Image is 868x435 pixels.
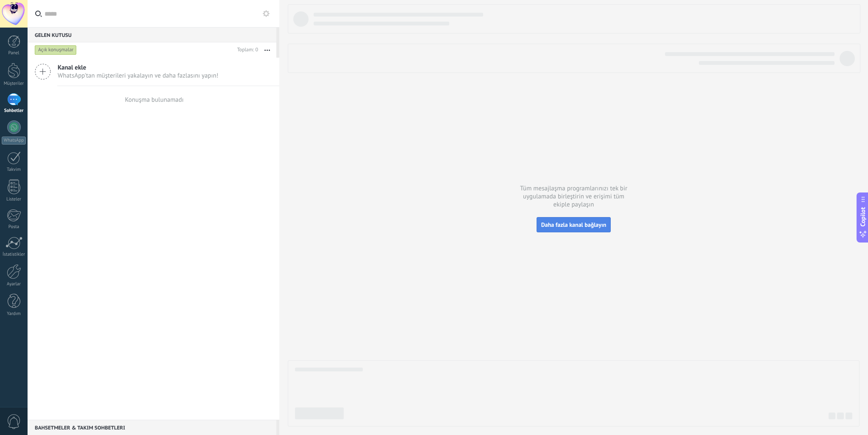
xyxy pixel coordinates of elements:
[2,108,26,114] div: Sohbetler
[35,45,77,55] div: Açık konuşmalar
[258,42,276,58] button: Daha fazla
[2,224,26,230] div: Posta
[58,72,218,80] span: WhatsApp'tan müşterileri yakalayın ve daha fazlasını yapın!
[28,27,276,42] div: Gelen Kutusu
[2,81,26,86] div: Müşteriler
[537,217,611,232] button: Daha fazla kanal bağlayın
[2,252,26,257] div: İstatistikler
[58,64,218,72] span: Kanal ekle
[859,207,867,227] span: Copilot
[2,137,26,145] div: WhatsApp
[2,167,26,173] div: Takvim
[125,96,184,104] div: Konuşma bulunamadı
[28,420,276,435] div: Bahsetmeler & Takım sohbetleri
[2,197,26,202] div: Listeler
[2,50,26,56] div: Panel
[2,282,26,287] div: Ayarlar
[2,311,26,317] div: Yardım
[541,221,606,229] span: Daha fazla kanal bağlayın
[234,46,258,54] div: Toplam: 0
